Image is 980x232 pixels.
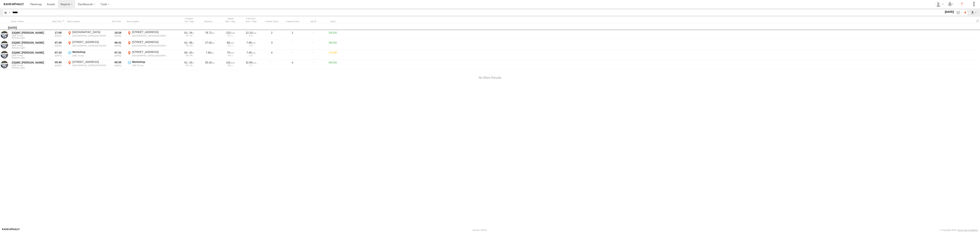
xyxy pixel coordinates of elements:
div: [GEOGRAPHIC_DATA],[GEOGRAPHIC_DATA] [72,64,109,67]
div: 3 [262,40,281,49]
div: 06:55 [DATE] [111,60,125,69]
div: 57 [221,34,239,37]
div: Click to Sort [111,20,125,23]
div: 6.3 [242,34,260,37]
label: [DATE] [944,10,955,14]
div: Lyndon Toh [934,1,945,7]
span: 23 [190,44,193,47]
div: [5041s] 24/09/2025 17:05 - 24/09/2025 18:29 [180,31,198,34]
div: 17:05 [DATE] [51,30,65,40]
div: 12.10 [242,31,260,34]
div: [STREET_ADDRESS] [132,40,168,44]
span: QMC Group [12,64,49,67]
a: 23QMC [PERSON_NAME] [12,41,49,44]
div: [GEOGRAPHIC_DATA],[GEOGRAPHIC_DATA] [132,34,168,37]
a: Terms and Conditions [958,229,978,231]
a: 23QMC [PERSON_NAME] [12,51,49,54]
div: 93/100 [324,30,341,40]
div: 2 [262,30,281,40]
label: Click to View Event Location [127,40,169,49]
span: QMC Group [12,54,49,57]
label: Click to View Event Location [67,60,109,69]
label: Search Query [8,10,11,15]
label: Click to View Event Location [67,30,109,40]
label: Click to View Event Location [67,50,109,59]
div: Click to Sort [51,20,65,23]
div: 88/100 [324,40,341,49]
div: 4 [283,60,302,69]
div: 24 [221,54,239,57]
label: Search Filter Options [955,10,963,15]
div: 101 [221,61,239,64]
div: 18:29 [DATE] [111,30,125,40]
i: ? [959,1,965,7]
div: 07:10 [DATE] [51,50,65,59]
div: Score [324,20,341,23]
a: Visit our Website [2,228,20,232]
div: [GEOGRAPHIC_DATA] [72,30,109,34]
div: 2 [283,30,302,40]
span: 10 [186,34,189,37]
div: 7.60 [200,50,219,59]
div: [STREET_ADDRESS] [132,50,168,54]
div: [GEOGRAPHIC_DATA],[GEOGRAPHIC_DATA] [132,54,168,57]
div: 07:35 [DATE] [51,40,65,49]
div: 1.7 [242,64,260,67]
span: 00 [186,54,189,57]
div: [GEOGRAPHIC_DATA],[GEOGRAPHIC_DATA] [72,44,109,47]
a: View Asset in Asset Management [1,61,8,68]
div: [GEOGRAPHIC_DATA],[GEOGRAPHIC_DATA] [72,34,109,37]
span: 24 [189,31,194,34]
span: 01 [184,41,189,44]
div: 76.71 [200,30,219,40]
div: 80 [221,41,239,44]
a: 23QMC [PERSON_NAME] [12,31,49,34]
img: rand-logo.svg [4,3,24,6]
div: 07:31 [DATE] [111,50,125,59]
div: 05:40 [DATE] [51,60,65,69]
div: [STREET_ADDRESS] [72,60,109,64]
div: [3967s] 24/09/2025 07:35 - 24/09/2025 08:41 [180,41,198,44]
span: 06 [189,41,194,44]
span: QMC Group [12,34,49,37]
div: Click to Sort [200,20,219,23]
span: 04 [190,54,193,57]
span: 01 [184,31,189,34]
div: 55.42 [200,60,219,69]
div: 27.02 [200,40,219,49]
span: Filter Results to this Group [12,47,49,49]
div: 47/100 [324,50,341,59]
div: 08:41 [DATE] [111,40,125,49]
span: 01 [184,61,189,64]
span: QMC Group [12,44,49,47]
div: 4 [262,50,281,59]
div: 32.60 [242,61,260,64]
div: 7.95 [242,41,260,44]
div: 21 [221,44,239,47]
div: [STREET_ADDRESS] [72,40,109,44]
label: Click to View Event Location [67,40,109,49]
div: Version: 308.01 [473,229,487,231]
div: 1.0 [242,54,260,57]
div: [GEOGRAPHIC_DATA],[GEOGRAPHIC_DATA] [132,44,168,47]
div: Job ID [304,20,323,23]
span: Filter Results to this Group [12,57,49,59]
span: 15 [189,61,194,64]
div: 58 [221,64,239,67]
div: QMC Group [72,54,109,57]
div: [STREET_ADDRESS] [132,30,168,34]
label: Export results as... [970,10,977,15]
div: 70 [221,51,239,54]
div: 3.4 [242,44,260,47]
span: 14 [190,64,193,67]
span: Filter Results to this Group [12,37,49,39]
div: [1250s] 24/09/2025 07:10 - 24/09/2025 07:31 [180,51,198,54]
a: View Asset in Asset Management [1,41,8,49]
div: Workshop [132,60,168,64]
label: Click to View Event Location [127,60,169,69]
div: Click to Sort [11,20,49,23]
div: 7.45 [242,51,260,54]
span: 42 [190,34,193,37]
label: Click to View Event Location [127,50,169,59]
a: 23QMC [PERSON_NAME] [12,61,49,64]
